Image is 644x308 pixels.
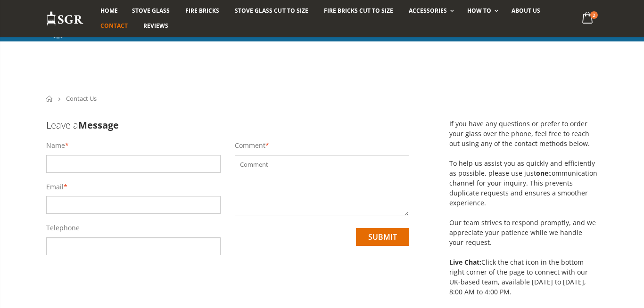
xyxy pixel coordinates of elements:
a: Stove Glass [125,3,177,18]
p: If you have any questions or prefer to order your glass over the phone, feel free to reach out us... [449,119,598,297]
a: Contact [93,18,135,33]
a: Home [93,3,125,18]
span: Stove Glass [132,7,170,15]
span: Reviews [143,22,168,30]
strong: one [536,169,548,178]
label: Comment [235,141,265,150]
a: About us [504,3,547,18]
a: Reviews [136,18,175,33]
span: About us [512,7,540,15]
b: Message [78,119,119,131]
h3: Leave a [46,119,409,131]
span: How To [467,7,491,15]
span: Contact [100,22,128,30]
span: Accessories [409,7,447,15]
a: Home [46,96,53,102]
span: Home [100,7,118,15]
span: Contact Us [66,94,97,103]
label: Name [46,141,65,150]
a: 2 [578,9,598,28]
span: Fire Bricks [185,7,219,15]
label: Email [46,182,64,192]
label: Telephone [46,223,80,233]
a: Fire Bricks [178,3,226,18]
input: submit [356,228,409,246]
span: 2 [590,11,598,19]
span: Fire Bricks Cut To Size [324,7,393,15]
img: Stove Glass Replacement [46,11,84,26]
a: Accessories [402,3,459,18]
a: Stove Glass Cut To Size [228,3,315,18]
a: Fire Bricks Cut To Size [317,3,400,18]
span: Click the chat icon in the bottom right corner of the page to connect with our UK-based team, ava... [449,258,588,296]
a: How To [460,3,503,18]
span: Stove Glass Cut To Size [235,7,308,15]
strong: Live Chat: [449,258,481,267]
